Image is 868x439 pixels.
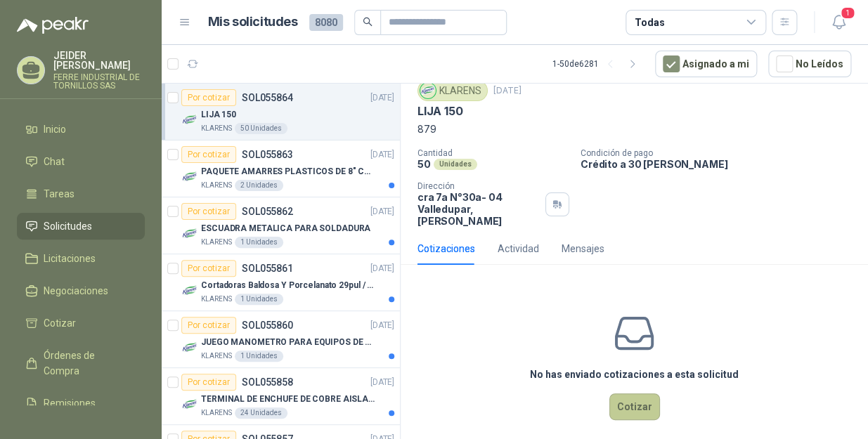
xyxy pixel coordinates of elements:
[181,89,236,106] div: Por cotizar
[417,148,569,158] p: Cantidad
[17,213,145,240] a: Solicitudes
[581,158,862,170] p: Crédito a 30 [PERSON_NAME]
[201,123,232,134] p: KLARENS
[493,84,522,98] p: [DATE]
[162,311,400,368] a: Por cotizarSOL055860[DATE] Company LogoJUEGO MANOMETRO PARA EQUIPOS DE ARGON Y OXICORTE [PERSON_N...
[44,154,65,169] span: Chat
[201,165,376,178] p: PAQUETE AMARRES PLASTICOS DE 8" COLOR NEGRO
[17,148,145,175] a: Chat
[235,123,287,134] div: 50 Unidades
[201,237,232,248] p: KLARENS
[370,148,394,162] p: [DATE]
[201,407,232,419] p: KLARENS
[826,10,851,35] button: 1
[181,317,236,334] div: Por cotizar
[235,350,283,362] div: 1 Unidades
[242,320,293,330] p: SOL055860
[417,158,431,170] p: 50
[181,169,198,185] img: Company Logo
[235,180,283,191] div: 2 Unidades
[242,150,293,159] p: SOL055863
[434,159,477,170] div: Unidades
[201,222,370,235] p: ESCUADRA METALICA PARA SOLDADURA
[417,80,488,101] div: KLARENS
[242,207,293,216] p: SOL055862
[201,294,232,305] p: KLARENS
[370,91,394,105] p: [DATE]
[17,342,145,384] a: Órdenes de Compra
[635,15,664,30] div: Todas
[181,339,198,356] img: Company Logo
[162,197,400,254] a: Por cotizarSOL055862[DATE] Company LogoESCUADRA METALICA PARA SOLDADURAKLARENS1 Unidades
[201,108,236,122] p: LIJA 150
[181,260,236,277] div: Por cotizar
[44,348,131,379] span: Órdenes de Compra
[581,148,862,158] p: Condición de pago
[530,367,739,382] h3: No has enviado cotizaciones a esta solicitud
[44,186,75,202] span: Tareas
[201,336,376,349] p: JUEGO MANOMETRO PARA EQUIPOS DE ARGON Y OXICORTE [PERSON_NAME]
[44,122,66,137] span: Inicio
[309,14,343,31] span: 8080
[417,181,540,191] p: Dirección
[17,245,145,272] a: Licitaciones
[181,203,236,220] div: Por cotizar
[17,181,145,207] a: Tareas
[201,350,232,362] p: KLARENS
[420,83,436,98] img: Company Logo
[201,279,376,292] p: Cortadoras Baldosa Y Porcelanato 29pul / 74cm - Truper 15827
[242,263,293,273] p: SOL055861
[181,396,198,413] img: Company Logo
[235,407,287,419] div: 24 Unidades
[562,241,604,256] div: Mensajes
[201,393,376,406] p: TERMINAL DE ENCHUFE DE COBRE AISLADO PARA 12AWG
[17,116,145,143] a: Inicio
[17,310,145,336] a: Cotizar
[235,294,283,305] div: 1 Unidades
[370,376,394,389] p: [DATE]
[17,277,145,304] a: Negociaciones
[417,122,851,137] p: 879
[162,84,400,140] a: Por cotizarSOL055864[DATE] Company LogoLIJA 150KLARENS50 Unidades
[162,140,400,197] a: Por cotizarSOL055863[DATE] Company LogoPAQUETE AMARRES PLASTICOS DE 8" COLOR NEGROKLARENS2 Unidades
[609,393,660,420] button: Cotizar
[242,377,293,387] p: SOL055858
[181,146,236,163] div: Por cotizar
[162,254,400,311] a: Por cotizarSOL055861[DATE] Company LogoCortadoras Baldosa Y Porcelanato 29pul / 74cm - Truper 158...
[162,368,400,425] a: Por cotizarSOL055858[DATE] Company LogoTERMINAL DE ENCHUFE DE COBRE AISLADO PARA 12AWGKLARENS24 U...
[655,51,757,77] button: Asignado a mi
[370,205,394,218] p: [DATE]
[53,51,145,70] p: JEIDER [PERSON_NAME]
[242,93,293,103] p: SOL055864
[417,104,463,119] p: LIJA 150
[181,374,236,391] div: Por cotizar
[44,283,108,299] span: Negociaciones
[768,51,851,77] button: No Leídos
[363,17,373,27] span: search
[44,251,96,266] span: Licitaciones
[552,53,644,75] div: 1 - 50 de 6281
[181,225,198,242] img: Company Logo
[44,218,92,234] span: Solicitudes
[417,241,475,256] div: Cotizaciones
[208,12,298,32] h1: Mis solicitudes
[44,395,96,411] span: Remisiones
[53,73,145,90] p: FERRE INDUSTRIAL DE TORNILLOS SAS
[235,237,283,248] div: 1 Unidades
[17,390,145,417] a: Remisiones
[498,241,539,256] div: Actividad
[840,6,855,20] span: 1
[370,262,394,275] p: [DATE]
[181,282,198,299] img: Company Logo
[370,319,394,332] p: [DATE]
[417,191,540,227] p: cra 7a N°30a- 04 Valledupar , [PERSON_NAME]
[44,315,76,331] span: Cotizar
[181,112,198,129] img: Company Logo
[17,17,89,34] img: Logo peakr
[201,180,232,191] p: KLARENS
